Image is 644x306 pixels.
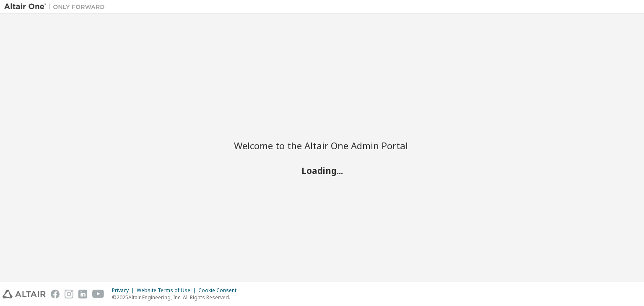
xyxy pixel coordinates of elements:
[92,290,104,298] img: youtube.svg
[234,165,410,176] h2: Loading...
[65,290,73,298] img: instagram.svg
[198,287,241,294] div: Cookie Consent
[78,290,87,298] img: linkedin.svg
[137,287,198,294] div: Website Terms of Use
[51,290,60,298] img: facebook.svg
[112,287,137,294] div: Privacy
[112,294,241,301] p: © 2025 Altair Engineering, Inc. All Rights Reserved.
[4,3,109,11] img: Altair One
[234,140,410,151] h2: Welcome to the Altair One Admin Portal
[3,290,46,298] img: altair_logo.svg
